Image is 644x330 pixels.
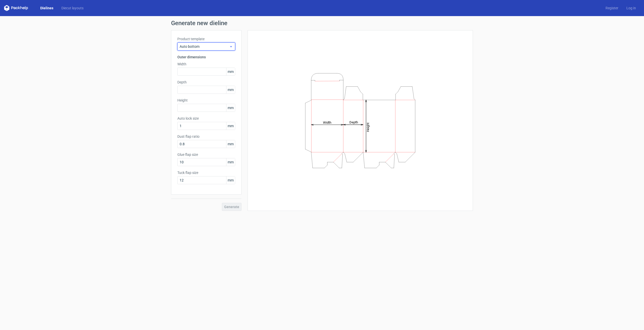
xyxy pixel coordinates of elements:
label: Width [177,62,235,67]
a: Dielines [36,6,57,11]
span: Auto bottom [180,44,229,49]
span: mm [226,176,235,184]
label: Dust flap ratio [177,134,235,139]
h1: Generate new dieline [171,20,473,26]
label: Glue flap size [177,152,235,157]
span: mm [226,122,235,130]
tspan: Depth [349,120,358,124]
span: mm [226,68,235,75]
h3: Outer dimensions [177,55,235,60]
span: mm [226,104,235,112]
label: Tuck flap size [177,170,235,175]
label: Auto lock size [177,116,235,121]
a: Register [601,6,622,11]
a: Diecut layouts [57,6,88,11]
span: mm [226,140,235,148]
a: Log in [622,6,640,11]
label: Height [177,98,235,103]
span: mm [226,158,235,166]
tspan: Width [323,120,331,124]
tspan: Height [366,122,370,132]
span: mm [226,86,235,93]
label: Product template [177,36,235,41]
label: Depth [177,80,235,85]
